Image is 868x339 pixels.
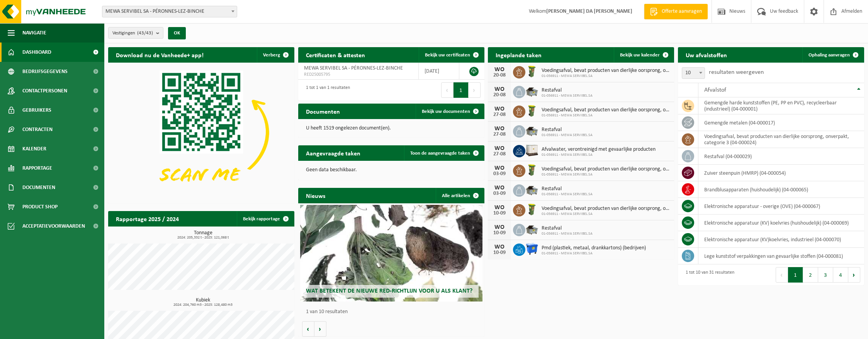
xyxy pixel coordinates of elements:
span: Voedingsafval, bevat producten van dierlijke oorsprong, onverpakt, categorie 3 [542,166,670,172]
td: gemengde metalen (04-000017) [698,114,864,131]
td: [DATE] [419,63,459,80]
span: Afvalwater, verontreinigd met gevaarlijke producten [542,147,656,153]
div: 10-09 [492,230,507,236]
div: 03-09 [492,171,507,177]
div: WO [492,224,507,230]
div: WO [492,106,507,112]
div: 27-08 [492,112,507,118]
img: WB-5000-GAL-GY-01 [525,183,538,196]
td: zuiver steenpuin (HMRP) (04-000054) [698,165,864,181]
h2: Uw afvalstoffen [678,47,735,62]
span: Kalender [22,139,46,158]
span: Restafval [542,127,593,133]
button: OK [168,27,186,39]
button: 4 [833,267,848,283]
td: restafval (04-000029) [698,148,864,165]
img: PB-IC-1000-HPE-00-01 [525,144,538,157]
span: 01-056911 - MEWA SERVIBEL SA [542,74,670,78]
div: WO [492,244,507,250]
a: Bekijk uw kalender [614,47,673,63]
span: Toon de aangevraagde taken [410,151,470,156]
span: Contracten [22,120,53,139]
td: elektronische apparatuur (KV) koelvries (huishoudelijk) (04-000069) [698,215,864,231]
button: Next [469,82,481,98]
h3: Kubiek [112,298,294,307]
div: 1 tot 10 van 31 resultaten [682,266,734,283]
p: 1 van 10 resultaten [306,309,481,315]
span: 10 [682,68,705,78]
span: MEWA SERVIBEL SA - PÉRONNES-LEZ-BINCHE [102,6,237,17]
h2: Documenten [298,104,348,119]
button: Next [848,267,860,283]
span: Rapportage [22,158,52,178]
div: WO [492,165,507,171]
span: 01-056911 - MEWA SERVIBEL SA [542,153,656,157]
a: Bekijk rapportage [237,211,294,227]
span: Gebruikers [22,101,51,120]
button: 1 [788,267,803,283]
h3: Tonnage [112,230,294,240]
span: Bedrijfsgegevens [22,62,68,81]
td: gemengde harde kunststoffen (PE, PP en PVC), recycleerbaar (industrieel) (04-000001) [698,97,864,114]
span: Verberg [263,53,280,58]
p: Geen data beschikbaar. [306,167,477,173]
div: 27-08 [492,132,507,137]
div: WO [492,126,507,132]
h2: Download nu de Vanheede+ app! [108,47,211,62]
div: 03-09 [492,191,507,196]
span: Navigatie [22,23,46,43]
div: WO [492,145,507,152]
span: Ophaling aanvragen [809,53,850,58]
span: 2024: 204,760 m3 - 2025: 128,480 m3 [112,303,294,307]
button: Vestigingen(43/43) [108,27,163,39]
button: Verberg [257,47,294,63]
img: WB-5000-GAL-GY-01 [525,85,538,98]
div: 20-08 [492,73,507,78]
span: Restafval [542,186,593,192]
strong: [PERSON_NAME] DA [PERSON_NAME] [546,9,632,14]
button: 3 [818,267,833,283]
div: WO [492,204,507,211]
span: Offerte aanvragen [660,8,704,15]
span: 10 [682,67,705,79]
h2: Aangevraagde taken [298,145,368,160]
a: Bekijk uw certificaten [419,47,484,63]
button: 1 [454,82,469,98]
img: WB-0060-HPE-GN-50 [525,164,538,177]
img: WB-5000-GAL-GY-01 [525,124,538,137]
span: 01-056911 - MEWA SERVIBEL SA [542,251,646,256]
span: Documenten [22,178,55,197]
span: Restafval [542,225,593,232]
span: MEWA SERVIBEL SA - PÉRONNES-LEZ-BINCHE [304,65,403,71]
img: WB-0060-HPE-GN-50 [525,203,538,216]
a: Alle artikelen [436,188,484,203]
p: U heeft 1519 ongelezen document(en). [306,126,477,131]
a: Wat betekent de nieuwe RED-richtlijn voor u als klant? [300,205,482,302]
span: Vestigingen [112,27,153,39]
span: Voedingsafval, bevat producten van dierlijke oorsprong, onverpakt, categorie 3 [542,107,670,113]
span: 01-056911 - MEWA SERVIBEL SA [542,133,593,138]
span: Pmd (plastiek, metaal, drankkartons) (bedrijven) [542,245,646,251]
img: WB-0060-HPE-GN-50 [525,104,538,118]
td: lege kunststof verpakkingen van gevaarlijke stoffen (04-000081) [698,248,864,264]
span: Afvalstof [704,87,726,93]
div: 20-08 [492,92,507,98]
span: 01-056911 - MEWA SERVIBEL SA [542,232,593,236]
img: Download de VHEPlus App [108,63,294,202]
div: WO [492,66,507,73]
button: 2 [803,267,818,283]
div: 1 tot 1 van 1 resultaten [302,82,350,99]
span: Dashboard [22,43,51,62]
td: voedingsafval, bevat producten van dierlijke oorsprong, onverpakt, categorie 3 (04-000024) [698,131,864,148]
button: Volgende [314,321,326,337]
button: Previous [441,82,454,98]
span: 01-056911 - MEWA SERVIBEL SA [542,94,593,98]
span: 01-056911 - MEWA SERVIBEL SA [542,113,670,118]
span: MEWA SERVIBEL SA - PÉRONNES-LEZ-BINCHE [102,6,237,17]
td: elektronische apparatuur (KV)koelvries, industrieel (04-000070) [698,231,864,248]
div: 10-09 [492,211,507,216]
h2: Certificaten & attesten [298,47,373,62]
span: Restafval [542,87,593,94]
td: elektronische apparatuur - overige (OVE) (04-000067) [698,198,864,215]
span: Bekijk uw certificaten [425,53,470,58]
